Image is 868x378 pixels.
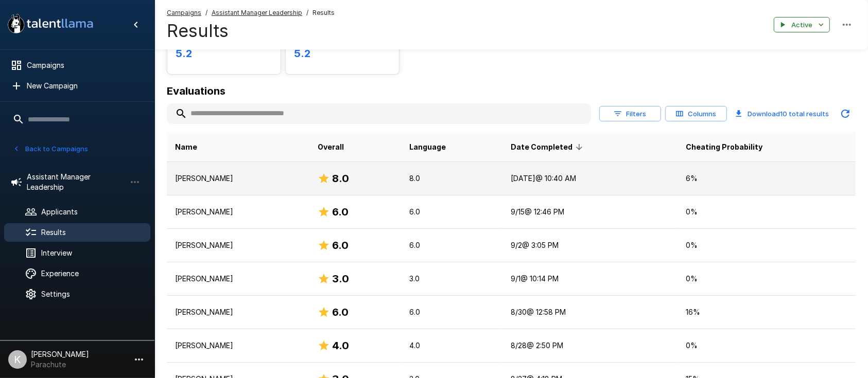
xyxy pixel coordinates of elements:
span: Date Completed [511,141,586,153]
td: [DATE] @ 10:40 AM [502,162,678,195]
h6: 6.0 [332,204,349,220]
h4: Results [167,20,335,42]
span: / [205,8,207,18]
p: [PERSON_NAME] [175,173,301,184]
button: Updated Today - 12:55 PM [835,103,856,124]
u: Campaigns [167,9,201,16]
p: 4.0 [409,340,494,351]
h6: 5.2 [176,45,272,62]
p: [PERSON_NAME] [175,240,301,250]
p: 6.0 [409,307,494,317]
td: 9/2 @ 3:05 PM [502,229,678,262]
span: / [306,8,308,18]
span: Name [175,141,197,153]
button: Download10 total results [731,103,833,124]
span: Language [409,141,446,153]
p: 0 % [686,240,847,250]
h6: 4.0 [332,337,349,354]
p: 0 % [686,207,847,217]
button: Filters [599,106,661,122]
span: Results [313,8,335,18]
p: 6.0 [409,240,494,250]
td: 9/15 @ 12:46 PM [502,195,678,229]
button: Columns [665,106,727,122]
h6: 5.2 [294,45,391,62]
p: 0 % [686,274,847,284]
p: 3.0 [409,274,494,284]
p: 6.0 [409,207,494,217]
span: Overall [318,141,344,153]
u: Assistant Manager Leadership [212,9,302,16]
p: 6 % [686,173,847,184]
p: 8.0 [409,173,494,184]
span: Cheating Probability [686,141,762,153]
td: 8/28 @ 2:50 PM [502,329,678,363]
p: 16 % [686,307,847,317]
p: [PERSON_NAME] [175,274,301,284]
h6: 6.0 [332,304,349,320]
b: Evaluations [167,85,225,97]
p: [PERSON_NAME] [175,340,301,351]
button: Active [774,17,830,33]
td: 9/1 @ 10:14 PM [502,262,678,296]
p: [PERSON_NAME] [175,207,301,217]
h6: 8.0 [332,170,349,187]
h6: 3.0 [332,271,349,287]
td: 8/30 @ 12:58 PM [502,296,678,329]
h6: 6.0 [332,237,349,254]
p: 0 % [686,340,847,351]
p: [PERSON_NAME] [175,307,301,317]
